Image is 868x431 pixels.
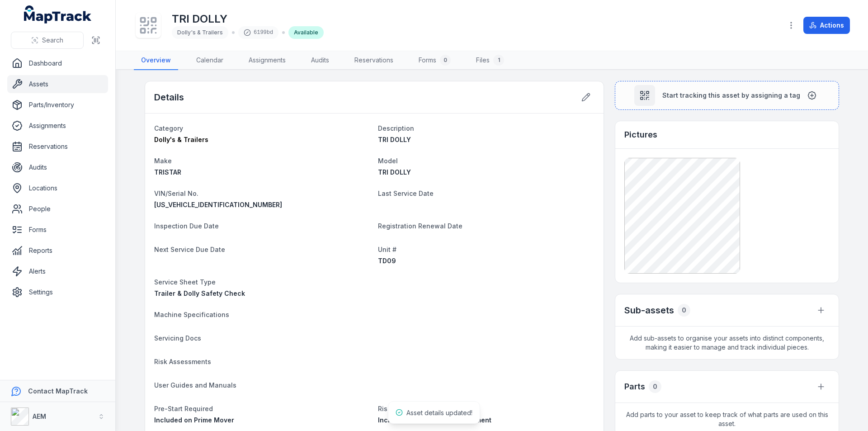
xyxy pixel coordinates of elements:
[7,75,108,93] a: Assets
[378,124,414,132] span: Description
[493,55,504,66] div: 1
[378,189,434,197] span: Last Service Date
[177,29,223,36] span: Dolly's & Trailers
[24,5,92,24] a: MapTrack
[154,311,229,318] span: Machine Specifications
[154,136,208,143] span: Dolly's & Trailers
[7,242,108,260] a: Reports
[411,51,458,70] a: Forms0
[154,124,183,132] span: Category
[378,222,462,230] span: Registration Renewal Date
[378,168,411,176] span: TRI DOLLY
[378,405,461,412] span: Risk Assessment needed?
[238,26,278,39] div: 6199bd
[649,380,661,393] div: 0
[154,157,172,165] span: Make
[154,168,181,176] span: TRISTAR
[7,221,108,239] a: Forms
[378,246,396,253] span: Unit #
[7,137,108,156] a: Reservations
[7,54,108,72] a: Dashboard
[154,289,245,297] span: Trailer & Dolly Safety Check
[378,257,396,265] span: TD09
[134,51,178,70] a: Overview
[378,136,411,143] span: TRI DOLLY
[469,51,511,70] a: Files1
[288,26,324,39] div: Available
[678,304,690,317] div: 0
[304,51,336,70] a: Audits
[11,32,84,49] button: Search
[154,405,213,412] span: Pre-Start Required
[42,36,63,45] span: Search
[378,416,491,424] span: Included on Truck Risk Assessment
[7,158,108,176] a: Audits
[154,334,201,342] span: Servicing Docs
[172,12,324,26] h1: TRI DOLLY
[7,200,108,218] a: People
[154,416,234,424] span: Included on Prime Mover
[154,222,219,230] span: Inspection Due Date
[154,358,211,365] span: Risk Assessments
[624,128,657,141] h3: Pictures
[241,51,293,70] a: Assignments
[33,412,46,420] strong: AEM
[615,327,839,359] span: Add sub-assets to organise your assets into distinct components, making it easier to manage and t...
[154,201,282,208] span: [US_VEHICLE_IDENTIFICATION_NUMBER]
[7,179,108,197] a: Locations
[7,283,108,301] a: Settings
[154,246,225,253] span: Next Service Due Date
[28,387,88,395] strong: Contact MapTrack
[803,17,850,34] button: Actions
[7,117,108,135] a: Assignments
[440,55,451,66] div: 0
[7,96,108,114] a: Parts/Inventory
[624,380,645,393] h3: Parts
[154,91,184,104] h2: Details
[347,51,401,70] a: Reservations
[154,189,198,197] span: VIN/Serial No.
[154,278,216,286] span: Service Sheet Type
[189,51,231,70] a: Calendar
[662,91,800,100] span: Start tracking this asset by assigning a tag
[154,381,236,389] span: User Guides and Manuals
[7,262,108,280] a: Alerts
[378,157,398,165] span: Model
[624,304,674,317] h2: Sub-assets
[406,409,472,417] span: Asset details updated!
[615,81,839,110] button: Start tracking this asset by assigning a tag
